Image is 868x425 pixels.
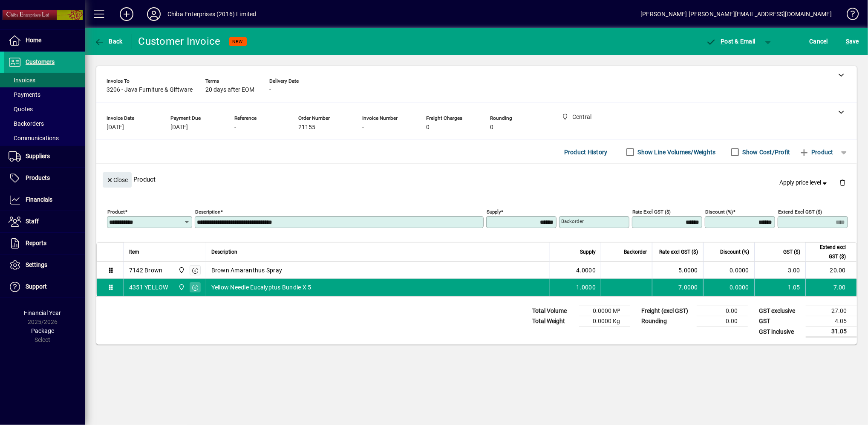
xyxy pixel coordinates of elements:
td: 0.0000 [703,262,754,279]
span: Central [176,266,186,275]
td: 0.0000 Kg [579,316,630,327]
mat-label: Backorder [561,218,584,224]
span: Financial Year [24,309,61,316]
span: 20 days after EOM [205,87,254,93]
span: Product History [564,145,608,159]
td: 7.00 [805,279,856,296]
span: Financials [26,196,52,203]
a: Home [4,30,85,51]
td: GST inclusive [755,327,806,337]
button: Product [795,145,838,160]
mat-label: Product [107,209,125,215]
mat-label: Supply [487,209,501,215]
div: Product [96,164,857,195]
mat-label: Extend excl GST ($) [778,209,822,215]
td: Total Weight [528,316,579,327]
span: 21155 [298,124,315,131]
span: Settings [26,261,47,268]
td: 0.0000 [703,279,754,296]
span: 0 [490,124,493,131]
span: Discount (%) [720,247,749,257]
span: S [846,38,849,45]
button: Product History [561,145,611,160]
app-page-header-button: Close [101,176,134,183]
a: Support [4,276,85,298]
span: Suppliers [26,153,50,159]
td: Freight (excl GST) [637,306,697,316]
td: 20.00 [805,262,856,279]
app-page-header-button: Back [85,34,132,49]
span: - [234,124,236,131]
div: 5.0000 [657,266,698,275]
span: NEW [233,39,243,44]
td: Rounding [637,316,697,327]
td: 0.00 [697,306,748,316]
label: Show Line Volumes/Weights [636,148,716,156]
span: 0 [426,124,430,131]
mat-label: Discount (%) [705,209,733,215]
span: Communications [9,135,59,142]
label: Show Cost/Profit [741,148,790,156]
span: Home [26,37,41,43]
span: GST ($) [783,247,800,257]
a: Financials [4,189,85,211]
a: Suppliers [4,146,85,167]
span: [DATE] [170,124,188,131]
td: GST [755,316,806,327]
button: Add [113,6,140,22]
span: - [362,124,364,131]
button: Apply price level [776,175,833,191]
span: 1.0000 [577,283,596,292]
span: Yellow Needle Eucalyptus Bundle X 5 [211,283,311,292]
span: Cancel [810,35,828,48]
span: Central [176,283,186,292]
button: Delete [832,172,853,193]
a: Backorders [4,116,85,131]
td: 27.00 [806,306,857,316]
td: GST exclusive [755,306,806,316]
div: [PERSON_NAME] [PERSON_NAME][EMAIL_ADDRESS][DOMAIN_NAME] [640,7,832,21]
div: 7142 Brown [129,266,163,275]
td: 1.05 [754,279,805,296]
span: Customers [26,58,55,65]
span: Back [94,38,123,45]
div: 7.0000 [657,283,698,292]
button: Profile [140,6,167,22]
span: P [721,38,725,45]
td: 4.05 [806,316,857,327]
button: Post & Email [702,34,760,49]
span: Products [26,174,50,181]
div: Chiba Enterprises (2016) Limited [167,7,257,21]
a: Settings [4,254,85,276]
button: Save [844,34,861,49]
span: [DATE] [107,124,124,131]
a: Payments [4,87,85,102]
td: 0.0000 M³ [579,306,630,316]
span: Item [129,247,139,257]
td: 3.00 [754,262,805,279]
span: Supply [580,247,596,257]
a: Staff [4,211,85,232]
mat-label: Description [195,209,220,215]
td: 0.00 [697,316,748,327]
a: Invoices [4,73,85,87]
span: Brown Amaranthus Spray [211,266,283,275]
a: Quotes [4,102,85,116]
mat-label: Rate excl GST ($) [632,209,671,215]
span: Apply price level [780,178,829,187]
a: Communications [4,131,85,145]
span: Description [211,247,237,257]
span: 3206 - Java Furniture & Giftware [107,87,193,93]
span: Backorders [9,120,44,127]
span: Rate excl GST ($) [659,247,698,257]
span: Package [31,327,54,334]
app-page-header-button: Delete [832,179,853,186]
span: Quotes [9,106,33,113]
td: 31.05 [806,327,857,337]
span: Backorder [624,247,647,257]
a: Reports [4,233,85,254]
span: Invoices [9,77,35,84]
span: ost & Email [706,38,756,45]
button: Back [92,34,125,49]
span: Payments [9,91,40,98]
